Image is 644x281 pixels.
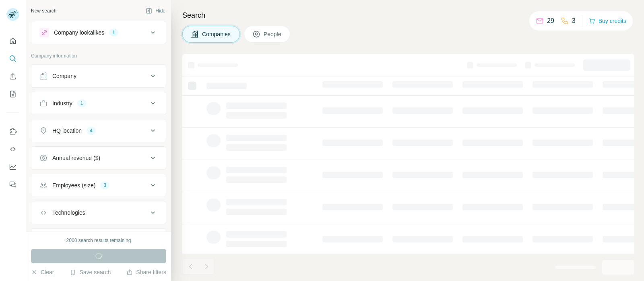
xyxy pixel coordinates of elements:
[31,7,56,14] div: New search
[547,16,554,26] p: 29
[87,127,96,134] div: 4
[52,209,85,217] div: Technologies
[109,29,118,36] div: 1
[52,181,95,189] div: Employees (size)
[140,5,171,17] button: Hide
[126,268,166,276] button: Share filters
[31,176,166,195] button: Employees (size)3
[52,99,72,107] div: Industry
[6,160,19,174] button: Dashboard
[31,148,166,168] button: Annual revenue ($)
[6,51,19,66] button: Search
[31,66,166,86] button: Company
[6,142,19,156] button: Use Surfe API
[31,94,166,113] button: Industry1
[100,182,109,189] div: 3
[264,30,282,38] span: People
[31,230,166,250] button: Keywords1
[589,15,626,27] button: Buy credits
[52,72,76,80] div: Company
[6,87,19,101] button: My lists
[6,124,19,139] button: Use Surfe on LinkedIn
[31,23,166,42] button: Company lookalikes1
[77,100,87,107] div: 1
[31,203,166,222] button: Technologies
[31,268,54,276] button: Clear
[572,16,576,26] p: 3
[66,237,131,244] div: 2000 search results remaining
[54,29,104,37] div: Company lookalikes
[70,268,111,276] button: Save search
[31,121,166,140] button: HQ location4
[52,127,82,135] div: HQ location
[202,30,231,38] span: Companies
[52,154,100,162] div: Annual revenue ($)
[182,10,634,21] h4: Search
[6,34,19,48] button: Quick start
[6,177,19,192] button: Feedback
[6,69,19,84] button: Enrich CSV
[31,52,166,59] p: Company information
